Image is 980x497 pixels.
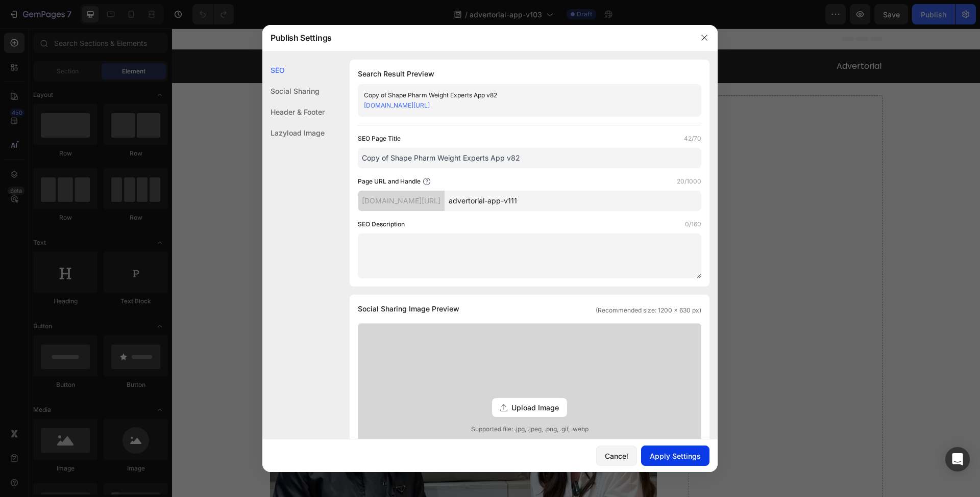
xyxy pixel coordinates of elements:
[677,176,701,187] label: 20/1000
[596,306,701,315] span: (Recommended size: 1200 x 630 px)
[358,134,401,144] label: SEO Page Title
[684,134,701,144] label: 42/70
[98,29,404,46] h2: Weight Experts
[358,176,421,187] label: Page URL and Handle
[945,447,970,472] div: Open Intercom Messenger
[358,303,459,315] span: Social Sharing Image Preview
[596,446,637,466] button: Cancel
[364,101,430,109] a: [DOMAIN_NAME][URL]
[405,31,709,45] p: Advertorial
[280,133,335,144] span: vor 2 Stunden
[223,132,335,146] p: Veröffentlicht
[358,191,445,211] div: [DOMAIN_NAME][URL]
[358,425,701,434] span: Supported file: .jpg, .jpeg, .png, .gif, .webp
[605,451,628,461] div: Cancel
[511,402,559,413] span: Upload Image
[262,101,325,122] div: Header & Footer
[99,68,484,83] p: Wie [PERSON_NAME] endlich Gewicht verloren hat
[685,219,701,229] label: 0/160
[262,60,325,81] div: SEO
[262,24,691,51] div: Publish Settings
[99,132,220,146] p: Verfasst von
[445,191,701,211] input: Handle
[641,446,709,466] button: Apply Settings
[358,148,701,168] input: Title
[358,68,701,80] h1: Search Result Preview
[150,133,218,144] span: [PERSON_NAME]
[358,219,405,229] label: SEO Description
[262,122,325,143] div: Lazyload Image
[262,81,325,101] div: Social Sharing
[364,90,678,100] div: Copy of Shape Pharm Weight Experts App v82
[99,86,421,128] span: "Ich hätte niemals gedacht, dass ich nochmal abnehme."
[650,451,701,461] div: Apply Settings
